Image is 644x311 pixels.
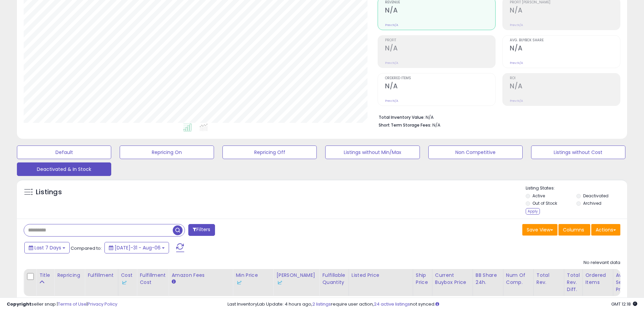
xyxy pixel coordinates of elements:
li: N/A [379,113,615,121]
img: InventoryLab Logo [276,279,283,286]
div: Fulfillment [88,272,115,279]
button: Last 7 Days [24,242,70,253]
a: 24 active listings [374,301,410,307]
span: ROI [510,76,620,80]
div: Apply [526,208,540,215]
b: Total Inventory Value: [379,114,425,120]
small: Prev: N/A [385,61,398,65]
div: Some or all of the values in this column are provided from Inventory Lab. [236,279,270,286]
span: Avg. Buybox Share [510,39,620,42]
h2: N/A [385,6,495,16]
div: Listed Price [352,272,410,279]
div: Num of Comp. [506,272,531,286]
div: Total Rev. [536,272,561,286]
span: Compared to: [71,245,102,251]
b: Short Term Storage Fees: [379,122,431,128]
div: Some or all of the values in this column are provided from Inventory Lab. [121,279,134,286]
div: Fulfillable Quantity [322,272,345,286]
span: 2025-08-14 12:18 GMT [611,301,637,307]
button: Actions [591,224,620,236]
small: Prev: N/A [510,23,523,27]
div: Title [39,272,51,279]
div: Ship Price [416,272,429,286]
a: Terms of Use [58,301,87,307]
span: Columns [563,226,584,233]
small: Prev: N/A [510,61,523,65]
div: seller snap | | [7,301,117,308]
img: InventoryLab Logo [236,279,242,286]
div: Cost [121,272,134,286]
button: [DATE]-31 - Aug-06 [104,242,169,253]
button: Columns [558,224,590,236]
h5: Listings [36,187,62,197]
button: Filters [188,224,215,236]
div: Repricing [57,272,82,279]
button: Deactivated & In Stock [17,162,111,176]
div: Total Rev. Diff. [567,272,580,293]
div: [PERSON_NAME] [276,272,316,286]
span: [DATE]-31 - Aug-06 [115,244,161,251]
div: Current Buybox Price [435,272,470,286]
button: Save View [522,224,557,236]
h2: N/A [510,82,620,91]
label: Deactivated [583,193,609,199]
img: InventoryLab Logo [121,279,128,286]
span: Revenue [385,1,495,4]
button: Repricing On [120,146,214,159]
span: Profit [PERSON_NAME] [510,1,620,4]
span: Profit [385,39,495,42]
div: Min Price [236,272,270,286]
h2: N/A [385,82,495,91]
strong: Copyright [7,301,31,307]
small: Amazon Fees. [171,279,175,285]
small: Prev: N/A [510,99,523,103]
button: Default [17,146,111,159]
span: Ordered Items [385,76,495,80]
label: Out of Stock [532,200,557,206]
button: Non Competitive [428,146,523,159]
h2: N/A [510,44,620,53]
label: Archived [583,200,601,206]
label: Active [532,193,545,199]
div: Amazon Fees [171,272,230,279]
a: Privacy Policy [88,301,117,307]
div: Fulfillment Cost [140,272,166,286]
div: BB Share 24h. [476,272,500,286]
span: Last 7 Days [34,244,61,251]
div: Ordered Items [586,272,610,286]
small: Prev: N/A [385,99,398,103]
button: Listings without Cost [531,146,625,159]
div: Last InventoryLab Update: 4 hours ago, require user action, not synced. [228,301,637,308]
button: Listings without Min/Max [325,146,420,159]
span: N/A [432,122,440,128]
div: No relevant data [583,260,620,266]
h2: N/A [385,44,495,53]
button: Repricing Off [222,146,317,159]
h2: N/A [510,6,620,16]
p: Listing States: [526,185,627,192]
small: Prev: N/A [385,23,398,27]
div: Some or all of the values in this column are provided from Inventory Lab. [276,279,316,286]
div: Avg Selling Price [616,272,641,293]
a: 2 listings [312,301,331,307]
